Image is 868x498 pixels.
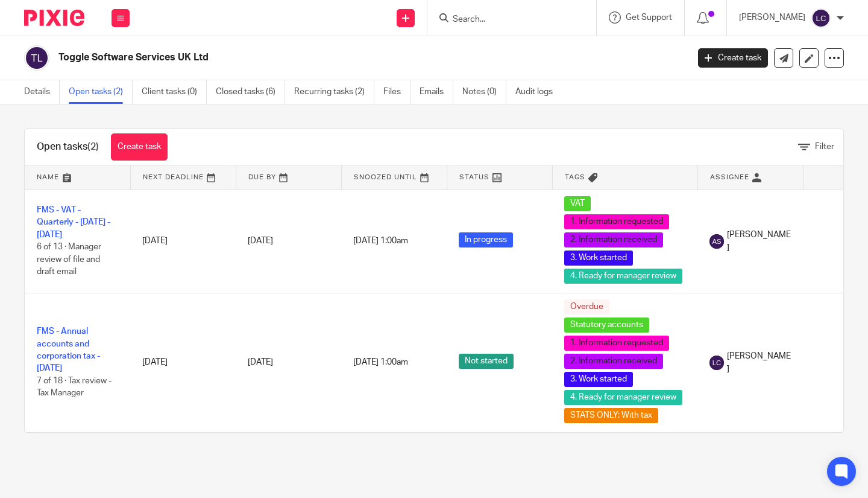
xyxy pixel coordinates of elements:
[565,174,585,180] span: Tags
[37,243,101,276] span: 6 of 13 · Manager review of file and draft email
[564,336,669,351] span: 1. Information requested
[111,133,168,161] a: Create task
[216,80,285,104] a: Closed tasks (6)
[564,232,663,247] span: 2. Information received
[459,174,489,180] span: Status
[354,174,417,180] span: Snoozed Until
[130,190,236,293] td: [DATE]
[58,51,556,64] h2: Toggle Software Services UK Ltd
[142,80,207,104] a: Client tasks (0)
[24,10,84,26] img: Pixie
[420,80,453,104] a: Emails
[451,14,560,25] input: Search
[727,229,791,254] span: [PERSON_NAME]
[459,232,513,247] span: In progress
[815,142,834,151] span: Filter
[294,80,374,104] a: Recurring tasks (2)
[709,356,724,370] img: svg%3E
[811,8,831,28] img: svg%3E
[564,214,669,229] span: 1. Information requested
[69,80,133,104] a: Open tasks (2)
[709,234,724,249] img: svg%3E
[739,11,805,24] p: [PERSON_NAME]
[37,377,112,398] span: 7 of 18 · Tax review - Tax Manager
[130,293,236,432] td: [DATE]
[24,80,60,104] a: Details
[564,196,591,211] span: VAT
[564,299,609,314] span: Overdue
[727,350,791,375] span: [PERSON_NAME]
[564,372,633,387] span: 3. Work started
[248,358,273,366] span: [DATE]
[459,354,514,369] span: Not started
[515,80,562,104] a: Audit logs
[564,251,633,266] span: 3. Work started
[626,13,672,22] span: Get Support
[248,237,273,245] span: [DATE]
[353,237,408,245] span: [DATE] 1:00am
[383,80,410,104] a: Files
[87,142,99,152] span: (2)
[564,269,682,284] span: 4. Ready for manager review
[462,80,506,104] a: Notes (0)
[564,354,663,369] span: 2. Information received
[564,408,658,423] span: STATS ONLY: With tax
[564,390,682,405] span: 4. Ready for manager review
[37,327,100,372] a: FMS - Annual accounts and corporation tax - [DATE]
[564,318,649,333] span: Statutory accounts
[24,45,49,71] img: svg%3E
[37,206,110,239] a: FMS - VAT - Quarterly - [DATE] - [DATE]
[37,141,99,153] h1: Open tasks
[698,48,768,68] a: Create task
[353,358,408,366] span: [DATE] 1:00am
